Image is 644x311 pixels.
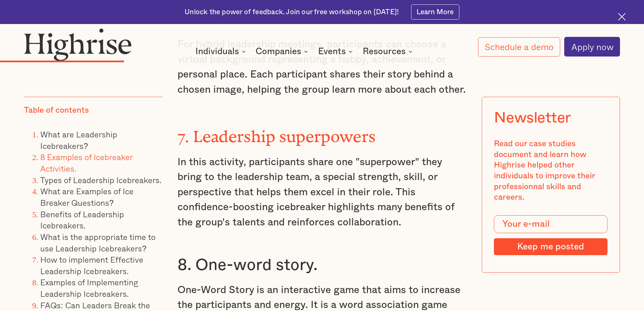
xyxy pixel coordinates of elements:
div: Individuals [195,47,239,55]
div: Events [318,47,355,55]
a: Schedule a demo [478,37,560,57]
a: Types of Leadership Icebreakers. [40,174,162,186]
a: How to implement Effective Leadership Icebreakers. [40,253,143,277]
div: Companies [256,47,310,55]
div: Resources [363,47,406,55]
strong: 7. Leadership superpowers [177,127,376,138]
div: Companies [256,47,301,55]
img: Cross icon [618,13,626,21]
a: Apply now [564,37,620,57]
a: 8 Examples of Icebreaker Activities. [40,151,133,175]
a: What are Examples of Ice Breaker Questions? [40,185,134,209]
h3: 8. One-word story. [177,255,467,275]
input: Keep me posted [494,238,607,255]
p: For hybrid leadership meetings, participants can choose a virtual background representing a hobby... [177,37,467,97]
input: Your e-mail [494,215,607,234]
p: In this activity, participants share one "superpower" they bring to the leadership team, a specia... [177,155,467,230]
a: Examples of Implementing Leadership Icebreakers. [40,276,138,300]
a: What is the appropriate time to use Leadership Icebreakers? [40,230,156,254]
div: Events [318,47,346,55]
a: What are Leadership Icebreakers? [40,128,117,152]
img: Highrise logo [24,28,132,61]
div: Newsletter [494,109,571,127]
div: Individuals [195,47,248,55]
div: Read our case studies document and learn how Highrise helped other individuals to improve their p... [494,139,607,203]
div: Resources [363,47,414,55]
div: Unlock the power of feedback. Join our free workshop on [DATE]! [185,7,399,17]
a: Learn More [411,4,459,20]
div: Table of contents [24,105,89,116]
a: Benefits of Leadership Icebreakers. [40,208,124,232]
form: Modal Form [494,215,607,255]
